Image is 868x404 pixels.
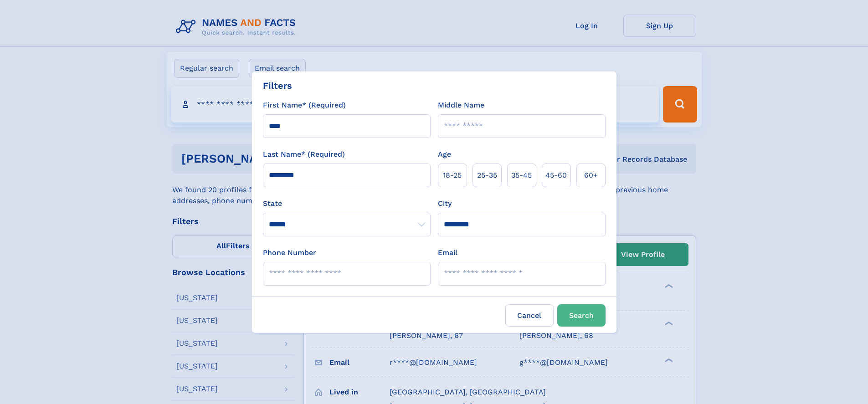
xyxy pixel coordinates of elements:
[263,149,345,160] label: Last Name* (Required)
[443,170,462,181] span: 18‑25
[505,304,554,327] label: Cancel
[511,170,532,181] span: 35‑45
[438,198,452,209] label: City
[263,247,316,258] label: Phone Number
[263,100,346,111] label: First Name* (Required)
[584,170,598,181] span: 60+
[438,100,484,111] label: Middle Name
[263,79,292,92] div: Filters
[438,247,457,258] label: Email
[557,304,606,327] button: Search
[545,170,567,181] span: 45‑60
[477,170,497,181] span: 25‑35
[438,149,451,160] label: Age
[263,198,431,209] label: State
